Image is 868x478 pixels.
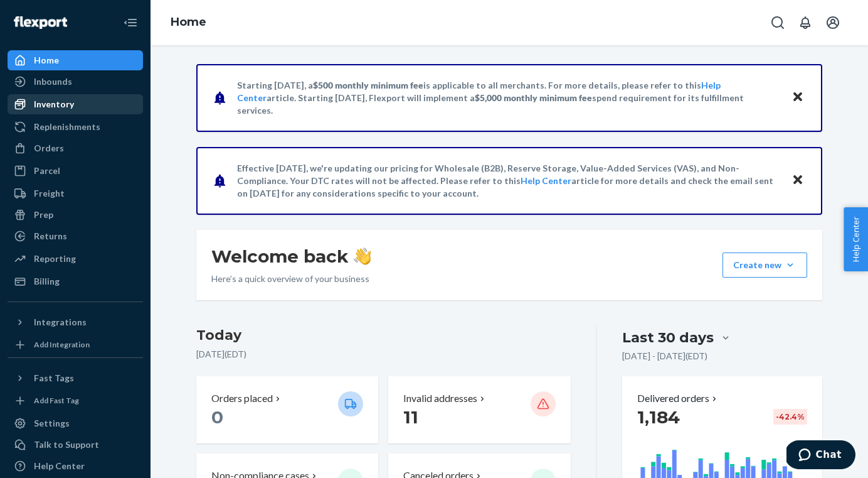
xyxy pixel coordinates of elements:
[773,409,807,425] div: -42.4 %
[8,435,143,455] button: Talk to Support
[211,273,371,285] p: Here’s a quick overview of your business
[637,406,680,428] span: 1,184
[637,391,719,406] button: Delivered orders
[403,391,477,406] p: Invalid addresses
[521,175,571,186] a: Help Center
[34,339,90,350] div: Add Integration
[211,245,371,268] h1: Welcome back
[793,10,818,35] button: Open notifications
[34,253,76,265] div: Reporting
[34,438,99,451] div: Talk to Support
[475,92,592,103] span: $5,000 monthly minimum fee
[34,275,60,288] div: Billing
[786,440,855,472] iframe: Opens a widget where you can chat to one of our agents
[34,165,60,177] div: Parcel
[622,328,714,347] div: Last 30 days
[388,376,570,443] button: Invalid addresses 11
[765,10,790,35] button: Open Search Box
[8,161,143,181] a: Parcel
[196,376,378,443] button: Orders placed 0
[237,162,780,200] p: Effective [DATE], we're updating our pricing for Wholesale (B2B), Reserve Storage, Value-Added Se...
[14,16,67,29] img: Flexport logo
[211,406,223,428] span: 0
[403,406,418,428] span: 11
[171,15,206,29] a: Home
[8,249,143,269] a: Reporting
[844,207,868,271] button: Help Center
[34,372,74,384] div: Fast Tags
[34,209,53,221] div: Prep
[313,80,423,90] span: $500 monthly minimum fee
[34,98,74,111] div: Inventory
[8,50,143,70] a: Home
[34,395,79,406] div: Add Fast Tag
[8,226,143,246] a: Returns
[8,138,143,158] a: Orders
[8,72,143,92] a: Inbounds
[237,79,780,117] p: Starting [DATE], a is applicable to all merchants. For more details, please refer to this article...
[34,460,85,472] div: Help Center
[34,316,87,329] div: Integrations
[8,456,143,476] a: Help Center
[8,312,143,332] button: Integrations
[820,10,845,35] button: Open account menu
[790,171,806,190] button: Close
[34,54,59,67] div: Home
[8,368,143,388] button: Fast Tags
[34,230,67,242] div: Returns
[8,183,143,204] a: Freight
[34,121,100,133] div: Replenishments
[34,417,70,430] div: Settings
[8,117,143,137] a: Replenishments
[8,94,143,114] a: Inventory
[722,253,807,278] button: Create new
[34,75,72,88] div: Inbounds
[118,10,143,35] button: Close Navigation
[161,4,216,41] ol: breadcrumbs
[8,271,143,291] a: Billing
[354,247,371,265] img: hand-wave emoji
[8,337,143,352] a: Add Integration
[8,205,143,225] a: Prep
[196,325,571,345] h3: Today
[211,391,273,406] p: Orders placed
[8,413,143,433] a: Settings
[34,187,65,200] div: Freight
[8,393,143,408] a: Add Fast Tag
[790,89,806,107] button: Close
[622,350,707,362] p: [DATE] - [DATE] ( EDT )
[34,142,64,155] div: Orders
[196,348,571,361] p: [DATE] ( EDT )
